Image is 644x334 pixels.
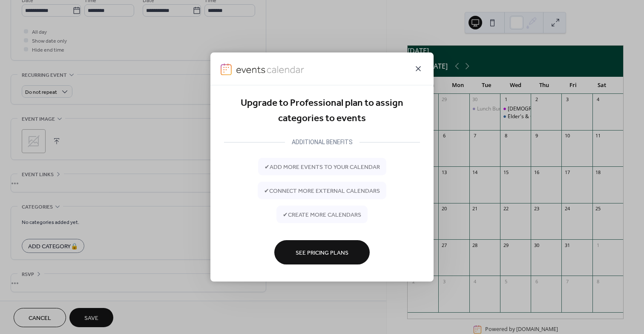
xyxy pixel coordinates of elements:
[283,211,361,220] span: ✔ create more calendars
[236,63,305,75] img: logo-type
[221,63,232,75] img: logo-icon
[274,240,370,264] button: See Pricing Plans
[296,249,348,258] span: See Pricing Plans
[285,137,359,147] div: ADDITIONAL BENEFITS
[224,96,420,127] div: Upgrade to Professional plan to assign categories to events
[264,187,380,196] span: ✔ connect more external calendars
[264,163,380,172] span: ✔ add more events to your calendar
